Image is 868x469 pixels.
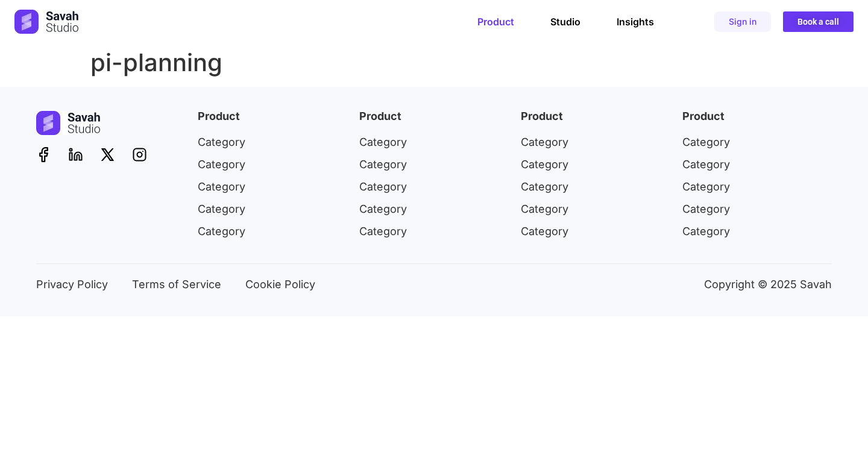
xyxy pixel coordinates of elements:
span: Terms of Service [132,276,221,292]
span: Category [359,178,407,195]
a: Sign in [714,11,771,32]
span: Category [198,178,245,195]
a: Studio [550,16,580,28]
span: Category [521,223,568,239]
span: Category [682,134,730,150]
h4: Product [521,111,670,122]
p: Copyright © 2025 Savah [704,279,832,290]
span: Category [682,201,730,217]
span: Cookie Policy [245,276,315,292]
a: Book a call [783,11,854,32]
span: Category [521,134,568,150]
h4: Product [198,111,347,122]
h1: pi-planning [90,48,778,77]
span: Sign in [729,17,756,26]
span: Category [198,156,245,172]
span: Category [198,223,245,239]
h4: Product [682,111,832,122]
span: Book a call [797,17,839,26]
span: Category [521,156,568,172]
span: Category [359,134,407,150]
span: Category [359,156,407,172]
a: Product [477,16,514,28]
span: Category [521,201,568,217]
span: Category [521,178,568,195]
span: Category [682,178,730,195]
span: Category [198,201,245,217]
nav: Menu [477,16,654,28]
h4: Product [359,111,509,122]
span: Category [682,156,730,172]
span: Category [682,223,730,239]
span: Category [359,223,407,239]
a: Insights [617,16,654,28]
span: Category [359,201,407,217]
span: Privacy Policy [36,276,108,292]
span: Category [198,134,245,150]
